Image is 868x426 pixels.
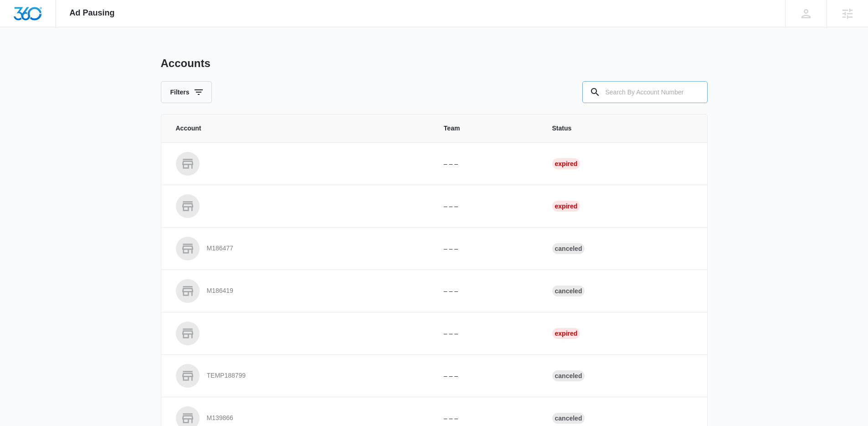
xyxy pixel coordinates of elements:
p: – – – [444,286,530,296]
p: – – – [444,371,530,381]
span: Team [444,124,530,133]
p: – – – [444,159,530,169]
button: Filters [161,81,212,103]
p: M186477 [207,244,233,253]
p: – – – [444,244,530,254]
div: Canceled [552,243,585,254]
span: Status [552,124,693,133]
a: M186419 [176,279,422,303]
a: TEMP188799 [176,364,422,388]
div: Canceled [552,370,585,381]
a: M186477 [176,237,422,260]
div: Expired [552,328,580,339]
div: Canceled [552,286,585,296]
p: TEMP188799 [207,371,246,380]
div: Canceled [552,413,585,424]
span: Account [176,124,422,133]
div: Expired [552,158,580,169]
p: – – – [444,329,530,338]
span: Ad Pausing [70,8,115,18]
p: M139866 [207,414,233,423]
p: – – – [444,414,530,423]
div: Expired [552,201,580,212]
input: Search By Account Number [582,81,708,103]
p: M186419 [207,286,233,296]
p: – – – [444,202,530,211]
h1: Accounts [161,57,211,70]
